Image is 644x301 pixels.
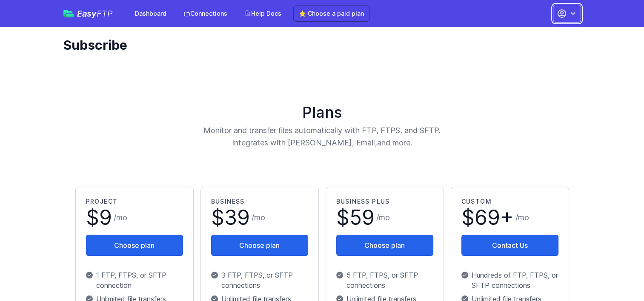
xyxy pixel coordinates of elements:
span: $ [86,207,112,228]
span: 39 [224,205,250,230]
span: $ [336,207,375,228]
p: Monitor and transfer files automatically with FTP, FTPS, and SFTP. Integrates with [PERSON_NAME],... [155,124,489,149]
h2: Custom [461,197,558,206]
p: 1 FTP, FTPS, or SFTP connection [86,270,183,290]
h1: Plans [72,104,572,121]
p: Hundreds of FTP, FTPS, or SFTP connections [461,270,558,290]
h2: Business Plus [336,197,433,206]
span: 69+ [475,205,514,230]
span: Easy [77,9,113,18]
a: Dashboard [130,6,172,21]
span: mo [379,213,390,222]
span: / [252,212,265,224]
a: Contact Us [461,235,558,256]
h2: Business [211,197,308,206]
span: mo [116,213,127,222]
span: mo [254,213,265,222]
img: easyftp_logo.png [63,10,74,17]
span: / [515,212,529,224]
span: 59 [349,205,375,230]
button: Choose plan [336,235,433,256]
button: Choose plan [211,235,308,256]
button: Choose plan [86,235,183,256]
span: / [376,212,390,224]
p: 5 FTP, FTPS, or SFTP connections [336,270,433,290]
span: mo [518,213,529,222]
p: 3 FTP, FTPS, or SFTP connections [211,270,308,290]
span: FTP [97,9,113,19]
span: $ [211,207,250,228]
a: Connections [178,6,232,21]
a: ⭐ Choose a paid plan [293,6,369,22]
span: $ [461,207,514,228]
span: 9 [99,205,112,230]
span: / [114,212,127,224]
a: EasyFTP [63,9,113,18]
h2: Project [86,197,183,206]
h1: Subscribe [63,37,574,53]
a: Help Docs [239,6,286,21]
